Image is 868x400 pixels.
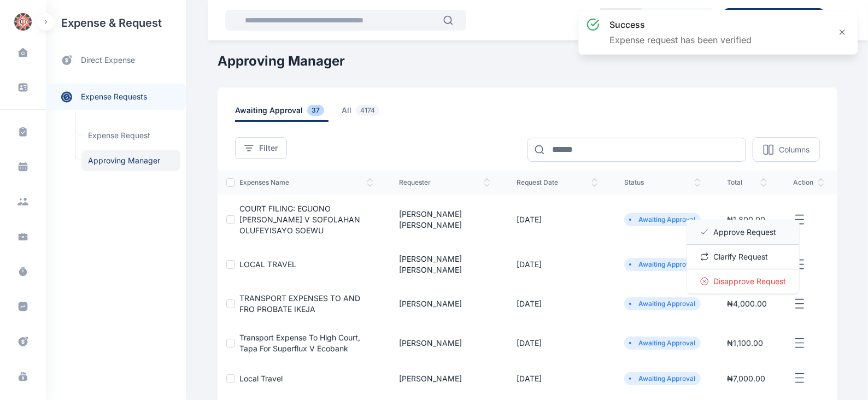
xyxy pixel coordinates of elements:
[386,284,503,323] td: [PERSON_NAME]
[629,374,696,383] li: Awaiting Approval
[386,323,503,363] td: [PERSON_NAME]
[342,105,397,122] a: all4174
[609,18,752,31] h3: success
[239,293,360,314] a: TRANSPORT EXPENSES TO AND FRO PROBATE IKEJA
[629,299,696,308] li: Awaiting Approval
[81,55,135,66] span: direct expense
[713,251,768,262] span: Clarify Request
[81,150,180,171] a: Approving Manager
[753,137,820,162] button: Columns
[81,125,180,146] a: Expense Request
[235,105,342,122] a: awaiting approval37
[609,33,752,46] p: Expense request has been verified
[629,215,696,224] li: Awaiting Approval
[400,178,490,187] span: Requester
[235,105,329,122] span: awaiting approval
[218,52,837,70] h1: Approving Manager
[503,195,611,245] td: [DATE]
[727,215,765,224] span: ₦ 1,800.00
[356,105,379,116] span: 4174
[307,105,324,116] span: 37
[386,363,503,394] td: [PERSON_NAME]
[517,178,598,187] span: request date
[239,260,296,269] a: LOCAL TRAVEL
[503,323,611,363] td: [DATE]
[629,339,696,348] li: Awaiting Approval
[239,204,360,235] a: COURT FILING: EGUONO [PERSON_NAME] V SOFOLAHAN OLUFEYISAYO SOEWU
[503,363,611,394] td: [DATE]
[503,245,611,284] td: [DATE]
[386,195,503,245] td: [PERSON_NAME] [PERSON_NAME]
[629,260,696,269] li: Awaiting Approval
[713,227,776,238] span: Approve Request
[713,276,786,287] span: Disapprove Request
[779,144,810,155] p: Columns
[793,213,824,227] button: Approve RequestClarify RequestDisapprove Request
[727,338,763,348] span: ₦ 1,100.00
[793,178,824,187] span: action
[239,374,283,383] a: Local Travel
[46,46,186,75] a: direct expense
[46,75,186,110] div: expense requests
[386,245,503,284] td: [PERSON_NAME] [PERSON_NAME]
[727,374,765,383] span: ₦ 7,000.00
[503,284,611,323] td: [DATE]
[239,333,360,353] a: Transport expense to High Court, Tapa for Superflux v Ecobank
[624,178,701,187] span: status
[727,299,767,308] span: ₦ 4,000.00
[239,178,373,187] span: expenses Name
[259,143,278,154] span: Filter
[46,84,186,110] a: expense requests
[727,178,767,187] span: total
[235,137,287,159] button: Filter
[342,105,384,122] span: all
